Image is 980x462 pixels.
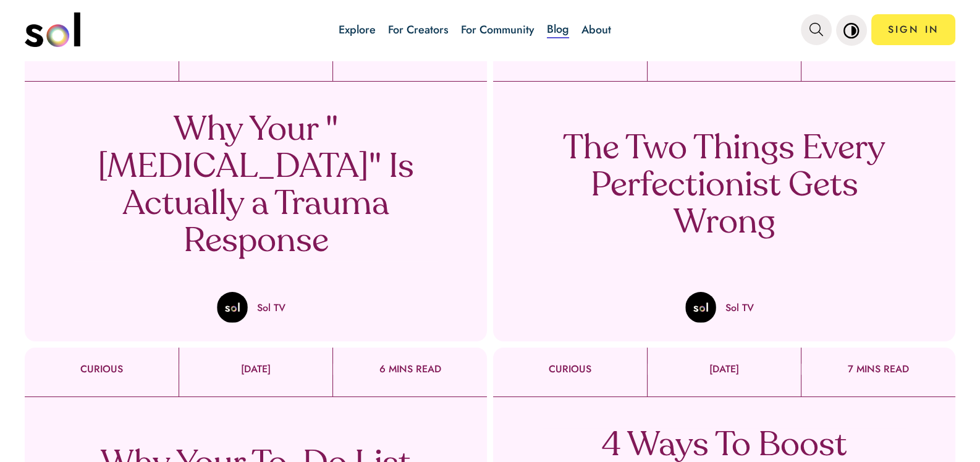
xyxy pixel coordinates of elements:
[74,113,438,261] p: Why Your "[MEDICAL_DATA]" Is Actually a Trauma Response
[493,364,647,375] p: CURIOUS
[725,301,754,315] p: Sol TV
[801,364,955,375] p: 7 MINS READ
[461,22,534,38] a: For Community
[871,14,955,45] a: SIGN IN
[339,22,376,38] a: Explore
[581,22,611,38] a: About
[257,301,285,315] p: Sol TV
[333,364,487,375] p: 6 MINS READ
[542,131,906,242] p: The Two Things Every Perfectionist Gets Wrong
[179,364,332,375] p: [DATE]
[547,21,569,38] a: Blog
[25,364,179,375] p: CURIOUS
[25,12,80,47] img: logo
[25,8,956,51] nav: main navigation
[648,364,801,375] p: [DATE]
[388,22,449,38] a: For Creators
